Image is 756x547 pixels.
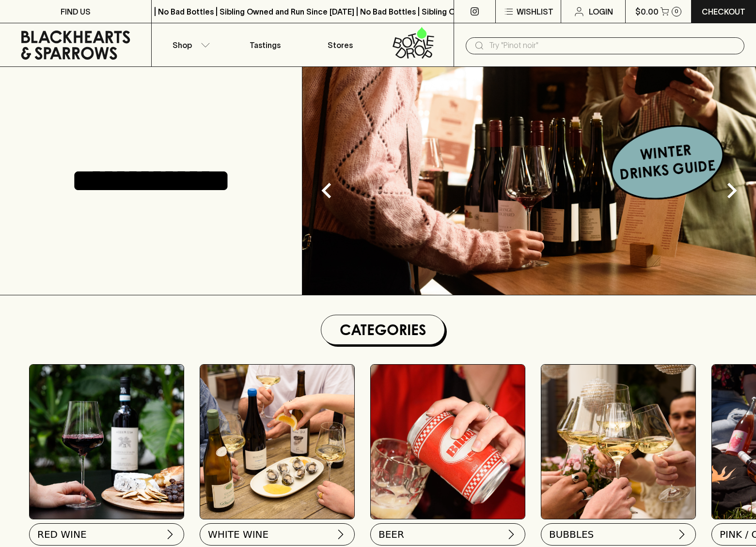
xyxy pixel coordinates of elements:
button: WHITE WINE [200,523,355,546]
span: BEER [378,528,404,541]
p: FIND US [61,6,91,17]
button: Shop [152,23,227,66]
p: Login [589,6,613,17]
a: Stores [303,23,378,66]
p: 0 [675,9,678,14]
img: Red Wine Tasting [30,365,184,519]
button: BUBBLES [541,523,696,546]
p: Wishlist [517,6,553,17]
img: chevron-right.svg [676,529,688,540]
a: Tastings [227,23,303,66]
button: RED WINE [29,523,184,546]
img: optimise [302,67,756,295]
h1: Categories [325,319,441,340]
p: Tastings [250,39,281,51]
button: Next [712,171,751,210]
p: Shop [173,39,192,51]
span: BUBBLES [549,528,594,541]
img: chevron-right.svg [505,529,517,540]
button: BEER [370,523,525,546]
p: Stores [328,39,353,51]
button: Previous [307,171,346,210]
input: Try "Pinot noir" [489,38,737,53]
span: WHITE WINE [208,528,268,541]
img: 2022_Festive_Campaign_INSTA-16 1 [541,365,695,519]
span: RED WINE [37,528,87,541]
img: BIRRA_GOOD-TIMES_INSTA-2 1/optimise?auth=Mjk3MjY0ODMzMw__ [371,365,525,519]
img: optimise [200,365,354,519]
p: $0.00 [635,6,659,17]
img: chevron-right.svg [335,529,346,540]
p: Checkout [702,6,745,17]
img: chevron-right.svg [164,529,176,540]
